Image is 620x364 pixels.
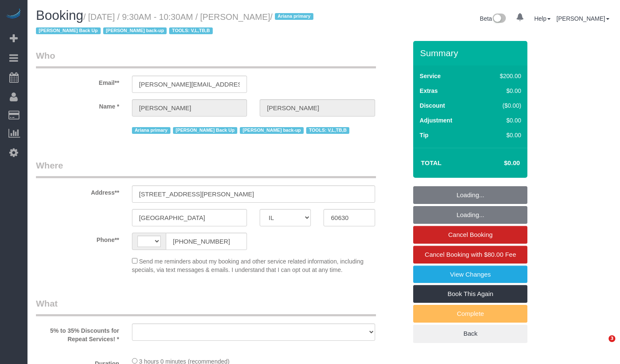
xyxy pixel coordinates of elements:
[306,127,349,134] span: TOOLS: V,L,TB,B
[420,131,428,139] label: Tip
[413,246,527,263] a: Cancel Booking with $80.00 Fee
[36,27,101,34] span: [PERSON_NAME] Back Up
[173,127,238,134] span: [PERSON_NAME] Back Up
[480,15,506,22] a: Beta
[421,159,442,166] strong: Total
[36,159,376,178] legend: Where
[420,72,441,80] label: Service
[534,15,551,22] a: Help
[420,48,523,58] h3: Summary
[103,27,167,34] span: [PERSON_NAME] back-up
[169,27,212,34] span: TOOLS: V,L,TB,B
[591,335,612,356] iframe: Intercom live chat
[482,87,521,95] div: $0.00
[30,99,126,111] label: Name *
[479,160,520,167] h4: $0.00
[132,99,247,117] input: First Name**
[482,72,521,80] div: $200.00
[420,116,452,125] label: Adjustment
[5,8,22,20] img: Automaid Logo
[132,258,364,273] span: Send me reminders about my booking and other service related information, including specials, via...
[482,116,521,125] div: $0.00
[30,323,126,343] label: 5% to 35% Discounts for Repeat Services! *
[36,297,376,316] legend: What
[36,8,83,23] span: Booking
[260,99,375,117] input: Last Name*
[132,127,170,134] span: Ariana primary
[36,49,376,68] legend: Who
[482,131,521,139] div: $0.00
[240,127,304,134] span: [PERSON_NAME] back-up
[557,15,609,22] a: [PERSON_NAME]
[425,251,516,258] span: Cancel Booking with $80.00 Fee
[413,226,527,244] a: Cancel Booking
[413,285,527,303] a: Book This Again
[413,325,527,342] a: Back
[420,87,438,95] label: Extras
[492,14,506,24] img: New interface
[609,335,615,342] span: 3
[482,101,521,110] div: ($0.00)
[420,101,445,110] label: Discount
[36,12,316,36] small: / [DATE] / 9:30AM - 10:30AM / [PERSON_NAME]
[413,266,527,283] a: View Changes
[324,209,375,226] input: Zip Code**
[275,13,313,20] span: Ariana primary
